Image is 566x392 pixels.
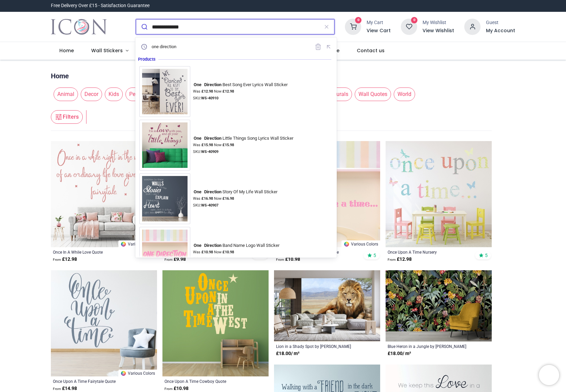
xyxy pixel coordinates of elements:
button: Wall Quotes [352,87,391,101]
div: Guest [486,19,515,26]
div: Was Now [193,89,290,94]
a: Various Colors [341,240,380,247]
img: Once Upon A Time Fairytale Quote Wall Sticker - Mod7 [51,270,157,376]
strong: £ 12.98 [222,89,234,94]
span: Wall Stickers [91,47,123,54]
a: Various Colors [118,370,157,376]
img: One Direction Best Song Ever Lyrics Wall Sticker [139,66,190,117]
button: World [391,87,415,101]
button: Animal [51,87,78,101]
span: Kids [105,87,123,101]
span: From [53,258,61,261]
button: Remove this search [313,42,324,52]
div: SKU: [193,256,282,262]
img: Color Wheel [120,370,126,376]
strong: WS-40910 [201,96,218,100]
a: View Cart [367,27,391,34]
strong: £ 10.98 [276,256,300,263]
strong: £ 16.98 [222,196,234,201]
span: Home [59,47,74,54]
iframe: Customer reviews powered by Trustpilot [373,2,515,9]
div: Was Now [193,196,280,201]
button: Kids [102,87,123,101]
strong: £ 18.00 / m² [388,350,411,357]
span: 5 [373,252,376,258]
mark: Direction [203,81,222,88]
mark: Direction [203,135,222,141]
div: My Wishlist [423,19,454,26]
span: Animal [54,87,78,101]
a: One Direction Best Song Ever Lyrics Wall StickerOne DirectionBest Song Ever Lyrics Wall StickerWa... [139,66,333,117]
span: From [164,258,173,261]
strong: WS-40907 [201,203,218,208]
a: Home [51,71,69,81]
a: My Account [486,27,515,34]
strong: £ 12.98 [388,256,412,263]
img: Once Upon A Time Cowboy Quote Wall Sticker [162,270,269,376]
div: Best Song Ever Lyrics Wall Sticker [193,82,288,87]
a: Blue Heron in a Jungle by [PERSON_NAME] [388,344,469,349]
div: SKU: [193,96,290,101]
mark: One [193,188,202,195]
span: People & Music [125,87,170,101]
a: Logo of Icon Wall Stickers [51,17,107,36]
img: One Direction Band Name Logo Wall Sticker [139,227,190,278]
img: Color Wheel [120,241,126,247]
div: SKU: [193,203,280,208]
span: From [276,258,284,261]
strong: £ 14.98 [53,385,77,392]
span: World [394,87,415,101]
strong: £ 10.98 [164,385,189,392]
a: Once Upon A Time Nursery [388,249,469,255]
button: Decor [78,87,102,101]
span: From [388,258,396,261]
img: Once Upon A Time Nursery Wall Sticker [386,141,492,247]
button: Clear [319,19,335,34]
a: Various Colors [118,240,157,247]
div: Free Delivery Over £15 - Satisfaction Guarantee [51,2,150,9]
iframe: Brevo live chat [539,365,559,385]
mark: One [193,135,202,141]
strong: £ 16.98 [201,196,213,201]
a: Once In A While Love Quote [53,249,135,255]
img: Icon Wall Stickers [51,17,107,36]
strong: £ 15.98 [201,143,213,147]
span: Contact us [357,47,385,54]
strong: £ 10.98 [222,250,234,254]
span: From [53,387,61,391]
button: Fill query with "one direction" [324,42,334,52]
a: 0 [401,24,417,29]
span: From [164,387,173,391]
strong: £ 15.98 [222,143,234,147]
div: My Cart [367,19,391,26]
mark: Direction [203,188,222,195]
sup: 0 [411,17,417,23]
strong: £ 18.00 / m² [276,350,299,357]
a: One Direction Band Name Logo Wall StickerOne DirectionBand Name Logo Wall StickerWas £10.98 Now £... [139,227,333,278]
a: 0 [345,24,361,29]
a: Once Upon A Time Fairytale Quote [53,378,135,384]
div: one direction [152,44,176,50]
sup: 0 [355,17,362,23]
img: One Direction Story Of My Life Wall Sticker [139,173,190,224]
strong: £ 12.98 [201,89,213,94]
a: Once Upon A Time Cowboy Quote [164,378,246,384]
a: Wall Stickers [83,42,137,60]
strong: WS-40909 [201,150,218,154]
a: One Direction Story Of My Life Wall StickerOne DirectionStory Of My Life Wall StickerWas £16.98 N... [139,173,333,224]
a: View Wishlist [423,27,454,34]
div: SKU: [193,149,296,155]
span: 5 [485,252,488,258]
div: Band Name Logo Wall Sticker [193,243,279,248]
button: Filters [51,110,83,124]
mark: One [193,242,202,249]
strong: £ 10.98 [201,250,213,254]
